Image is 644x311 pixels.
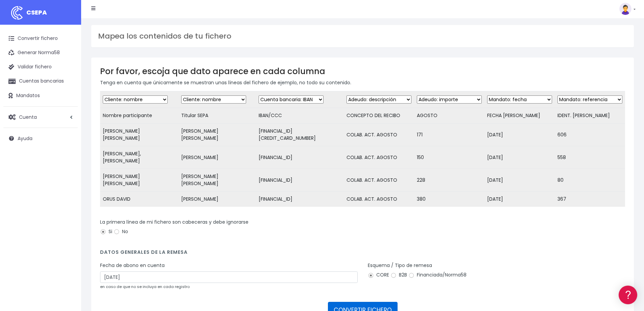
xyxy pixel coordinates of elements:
[555,146,625,169] td: 558
[484,124,555,146] td: [DATE]
[7,134,128,141] div: Facturación
[414,108,484,124] td: AGOSTO
[256,169,344,192] td: [FINANCIAL_ID]
[7,162,128,169] div: Programadores
[93,195,130,201] a: POWERED BY ENCHANT
[8,4,25,21] img: logo
[178,192,256,207] td: [PERSON_NAME]
[7,173,128,183] a: API
[100,66,625,76] h3: Por favor, escoja que dato aparece en cada columna
[178,124,256,146] td: [PERSON_NAME] [PERSON_NAME]
[344,192,414,207] td: COLAB. ACT. AGOSTO
[7,181,128,193] button: Contáctanos
[344,146,414,169] td: COLAB. ACT. AGOSTO
[7,107,128,117] a: Videotutoriales
[555,124,625,146] td: 606
[256,146,344,169] td: [FINANCIAL_ID]
[100,108,178,124] td: Nombre participante
[100,169,178,192] td: [PERSON_NAME] [PERSON_NAME]
[484,169,555,192] td: [DATE]
[368,271,389,279] label: CORE
[178,169,256,192] td: [PERSON_NAME] [PERSON_NAME]
[3,74,78,88] a: Cuentas bancarias
[414,124,484,146] td: 171
[414,169,484,192] td: 228
[114,228,128,235] label: No
[100,228,112,235] label: Si
[18,135,32,142] span: Ayuda
[7,86,128,96] a: Formatos
[100,124,178,146] td: [PERSON_NAME] [PERSON_NAME]
[344,108,414,124] td: CONCEPTO DEL RECIBO
[344,124,414,146] td: COLAB. ACT. AGOSTO
[555,192,625,207] td: 367
[100,219,248,226] label: La primera línea de mi fichero son cabeceras y debe ignorarse
[555,169,625,192] td: 80
[256,124,344,146] td: [FINANCIAL_ID][CREDIT_CARD_NUMBER]
[100,249,625,259] h4: Datos generales de la remesa
[7,145,128,156] a: General
[7,96,128,107] a: Problemas habituales
[414,146,484,169] td: 150
[7,47,128,53] div: Información general
[98,32,627,41] h3: Mapea los contenidos de tu fichero
[414,192,484,207] td: 380
[100,262,165,269] label: Fecha de abono en cuenta
[408,271,467,279] label: Financiada/Norma58
[100,284,190,289] small: en caso de que no se incluya en cada registro
[619,3,631,15] img: profile
[178,108,256,124] td: Titular SEPA
[178,146,256,169] td: [PERSON_NAME]
[256,192,344,207] td: [FINANCIAL_ID]
[3,89,78,103] a: Mandatos
[3,31,78,46] a: Convertir fichero
[3,131,78,146] a: Ayuda
[368,262,432,269] label: Esquema / Tipo de remesa
[100,146,178,169] td: [PERSON_NAME], [PERSON_NAME]
[3,46,78,60] a: Generar Norma58
[26,8,47,17] span: CSEPA
[7,58,128,68] a: Información general
[484,192,555,207] td: [DATE]
[3,60,78,74] a: Validar fichero
[7,75,128,81] div: Convertir ficheros
[390,271,407,279] label: B2B
[256,108,344,124] td: IBAN/CCC
[100,192,178,207] td: ORUS DAVID
[100,79,625,86] p: Tenga en cuenta que únicamente se muestran unas líneas del fichero de ejemplo, no todo su contenido.
[555,108,625,124] td: IDENT. [PERSON_NAME]
[19,113,37,120] span: Cuenta
[484,108,555,124] td: FECHA [PERSON_NAME]
[344,169,414,192] td: COLAB. ACT. AGOSTO
[7,117,128,128] a: Perfiles de empresas
[484,146,555,169] td: [DATE]
[3,110,78,124] a: Cuenta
